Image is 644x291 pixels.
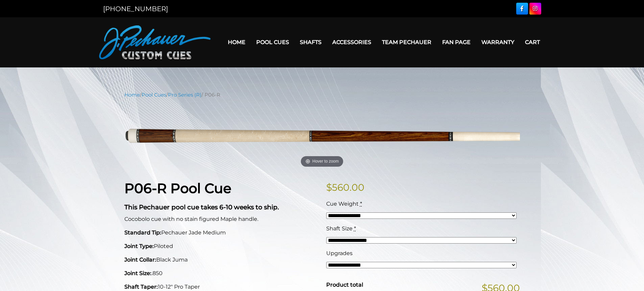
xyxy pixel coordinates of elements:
[437,34,476,51] a: Fan Page
[354,225,356,232] abbr: required
[124,104,520,170] img: P06-N.png
[124,269,318,277] p: .850
[326,182,364,193] bdi: 560.00
[124,243,154,249] strong: Joint Type:
[124,180,231,196] strong: P06-R Pool Cue
[294,34,327,51] a: Shafts
[103,5,168,13] a: [PHONE_NUMBER]
[222,34,251,51] a: Home
[124,270,151,276] strong: Joint Size:
[327,34,377,51] a: Accessories
[99,25,211,59] img: Pechauer Custom Cues
[476,34,520,51] a: Warranty
[124,215,318,223] p: Cocobolo cue with no stain figured Maple handle.
[124,242,318,250] p: Piloted
[520,34,545,51] a: Cart
[360,201,362,207] abbr: required
[377,34,437,51] a: Team Pechauer
[124,229,161,236] strong: Standard Tip:
[326,282,363,288] span: Product total
[326,182,332,193] span: $
[124,203,279,211] strong: This Pechauer pool cue takes 6-10 weeks to ship.
[124,92,140,98] a: Home
[124,283,318,291] p: 10-12" Pro Taper
[124,91,520,99] nav: Breadcrumb
[124,256,318,264] p: Black Juma
[326,250,353,256] span: Upgrades
[326,225,353,232] span: Shaft Size
[124,229,318,237] p: Pechauer Jade Medium
[124,256,156,263] strong: Joint Collar:
[142,92,166,98] a: Pool Cues
[251,34,294,51] a: Pool Cues
[124,104,520,170] a: Hover to zoom
[124,284,158,290] strong: Shaft Taper:
[326,201,359,207] span: Cue Weight
[168,92,201,98] a: Pro Series (R)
